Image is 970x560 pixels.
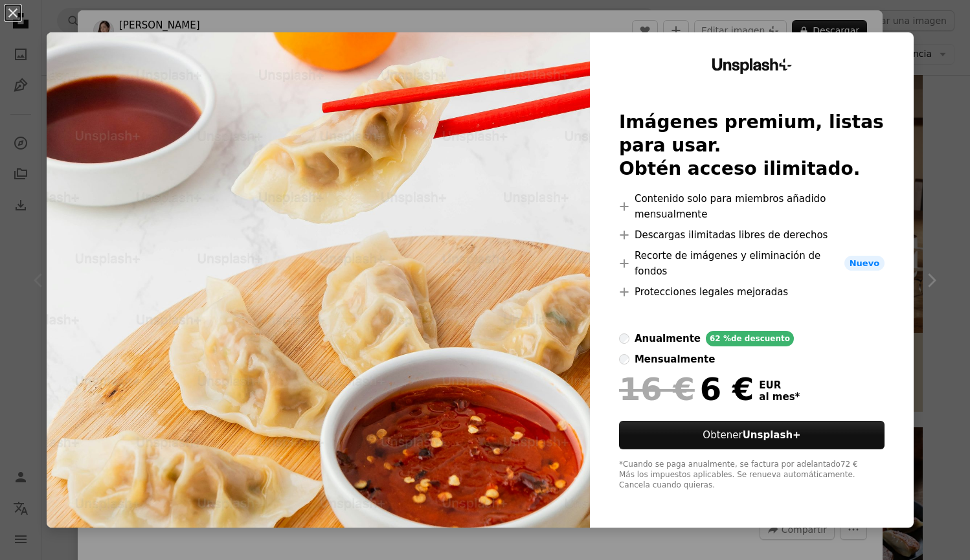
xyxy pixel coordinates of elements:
[759,391,800,403] span: al mes *
[844,256,885,271] span: Nuevo
[743,429,801,441] strong: Unsplash+
[619,354,629,364] input: mensualmente
[759,379,800,391] span: EUR
[619,372,754,406] div: 6 €
[635,331,701,346] div: anualmente
[619,333,629,344] input: anualmente62 %de descuento
[619,460,885,491] div: *Cuando se paga anualmente, se factura por adelantado 72 € Más los impuestos aplicables. Se renue...
[619,111,885,181] h2: Imágenes premium, listas para usar. Obtén acceso ilimitado.
[619,191,885,222] li: Contenido solo para miembros añadido mensualmente
[635,352,715,367] div: mensualmente
[619,227,885,243] li: Descargas ilimitadas libres de derechos
[706,331,794,346] div: 62 % de descuento
[619,421,885,449] button: ObtenerUnsplash+
[619,248,885,279] li: Recorte de imágenes y eliminación de fondos
[619,284,885,300] li: Protecciones legales mejoradas
[619,372,695,406] span: 16 €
